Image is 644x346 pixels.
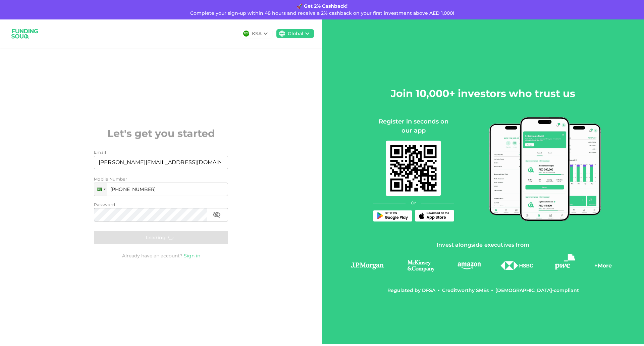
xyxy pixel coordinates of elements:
div: Creditworthy SMEs [442,287,489,294]
div: Already have an account? [94,252,228,259]
img: logo [500,261,534,270]
input: password [94,208,207,221]
div: Register in seconds on our app [373,117,454,135]
div: [DEMOGRAPHIC_DATA]-compliant [495,287,579,294]
strong: 🚀 Get 2% Cashback! [297,3,347,9]
span: Password [94,202,115,207]
input: 1 (702) 123-4567 [94,183,228,196]
img: logo [457,261,482,270]
img: logo [401,259,441,272]
img: mobile-app [489,117,601,221]
img: Play Store [376,212,409,220]
img: logo [8,25,42,43]
span: Complete your sign-up within 48 hours and receive a 2% cashback on your first investment above AE... [190,10,454,16]
div: + More [594,262,612,273]
span: Or [411,200,416,206]
img: mobile-app [386,141,441,196]
img: logo [555,254,575,269]
img: logo [349,261,386,270]
span: Email [94,150,106,155]
img: App Store [418,212,451,220]
span: Invest alongside executives from [437,240,529,250]
div: Saudi Arabia: + 966 [94,183,107,196]
a: Sign in [184,253,200,259]
h2: Let's get you started [94,126,228,141]
div: KSA [252,30,262,37]
input: email [94,156,221,169]
h2: Join 10,000+ investors who trust us [391,86,575,101]
div: Regulated by DFSA [387,287,435,294]
div: Global [288,30,303,37]
img: flag-sa.b9a346574cdc8950dd34b50780441f57.svg [243,31,249,37]
span: Mobile Number [94,176,127,183]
